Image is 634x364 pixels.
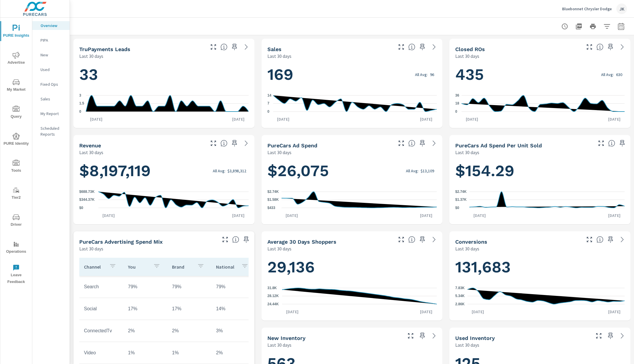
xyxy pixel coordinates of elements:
[397,235,406,244] button: Make Fullscreen
[41,67,65,73] p: Used
[242,139,251,148] a: See more details in report
[172,264,193,270] p: Brand
[209,139,218,148] button: Make Fullscreen
[267,53,291,60] p: Last 30 days
[455,302,465,306] text: 2.86K
[455,245,479,252] p: Last 30 days
[167,323,211,338] td: 2%
[455,65,625,85] h1: 435
[455,102,459,106] text: 18
[79,206,83,210] text: $0
[167,346,211,360] td: 1%
[41,37,65,43] p: PIPA
[79,190,95,194] text: $688.73K
[596,236,603,243] span: The number of dealer-specified goals completed by a visitor. [Source: This data is provided by th...
[242,235,251,244] span: Save this to your personalized report
[429,235,439,244] a: See more details in report
[604,309,625,315] p: [DATE]
[220,140,227,147] span: Total sales revenue over the selected date range. [Source: This data is sourced from the dealer’s...
[84,264,104,270] p: Channel
[455,257,625,277] h1: 131,683
[585,235,594,244] button: Make Fullscreen
[408,236,415,243] span: A rolling 30 day total of daily Shoppers on the dealership website, averaged over the selected da...
[123,279,167,294] td: 79%
[0,18,32,288] div: nav menu
[79,142,101,149] h5: Revenue
[167,301,211,316] td: 17%
[616,4,627,14] div: JK
[267,294,279,298] text: 28.12K
[604,213,625,218] p: [DATE]
[615,21,627,32] button: Select Date Range
[209,42,218,52] button: Make Fullscreen
[455,190,467,194] text: $2.74K
[79,245,103,252] p: Last 30 days
[242,42,251,52] a: See more details in report
[267,65,437,85] h1: 169
[123,301,167,316] td: 17%
[430,72,434,77] p: 96
[408,43,415,50] span: Number of vehicles sold by the dealership over the selected date range. [Source: This data is sou...
[41,125,65,137] p: Scheduled Reports
[418,139,427,148] span: Save this to your personalized report
[32,50,70,59] div: New
[418,331,427,341] span: Save this to your personalized report
[211,279,255,294] td: 79%
[79,323,123,338] td: ConnectedTv
[2,79,30,93] span: My Market
[79,46,130,52] h5: truPayments Leads
[594,331,603,341] button: Make Fullscreen
[455,294,465,298] text: 5.34K
[416,309,436,315] p: [DATE]
[429,331,439,341] a: See more details in report
[406,331,415,341] button: Make Fullscreen
[267,286,277,290] text: 31.8K
[216,264,237,270] p: National
[267,335,306,341] h5: New Inventory
[228,116,249,122] p: [DATE]
[167,279,211,294] td: 79%
[86,116,107,122] p: [DATE]
[32,21,70,30] div: Overview
[220,235,230,244] button: Make Fullscreen
[267,109,269,114] text: 0
[455,341,479,348] p: Last 30 days
[2,264,30,285] span: Leave Feedback
[455,46,485,52] h5: Closed ROs
[618,42,627,52] a: See more details in report
[32,95,70,103] div: Sales
[2,241,30,255] span: Operations
[604,116,625,122] p: [DATE]
[2,214,30,228] span: Driver
[608,140,615,147] span: Average cost of advertising per each vehicle sold at the dealer over the selected date range. The...
[562,6,612,11] p: Bluebonnet Chrysler Dodge
[616,72,622,77] p: 630
[415,72,428,77] p: All Avg:
[455,239,487,245] h5: Conversions
[123,323,167,338] td: 2%
[41,23,65,28] p: Overview
[455,142,542,149] h5: PureCars Ad Spend Per Unit Sold
[469,213,490,218] p: [DATE]
[618,139,627,148] span: Save this to your personalized report
[98,213,119,218] p: [DATE]
[79,239,163,245] h5: PureCars Advertising Spend Mix
[606,42,615,52] span: Save this to your personalized report
[41,96,65,102] p: Sales
[211,323,255,338] td: 3%
[573,21,585,32] button: "Export Report to PDF"
[267,161,437,181] h1: $26,075
[227,168,246,173] p: $3,898,312
[32,124,70,139] div: Scheduled Reports
[267,341,291,348] p: Last 30 days
[128,264,149,270] p: You
[596,139,606,148] button: Make Fullscreen
[267,206,275,210] text: $433
[468,309,488,315] p: [DATE]
[41,52,65,58] p: New
[421,168,434,173] p: $13,109
[455,198,467,202] text: $1.37K
[408,140,415,147] span: Total cost of media for all PureCars channels for the selected dealership group over the selected...
[267,302,279,306] text: 24.44K
[232,236,239,243] span: This table looks at how you compare to the amount of budget you spend per channel as opposed to y...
